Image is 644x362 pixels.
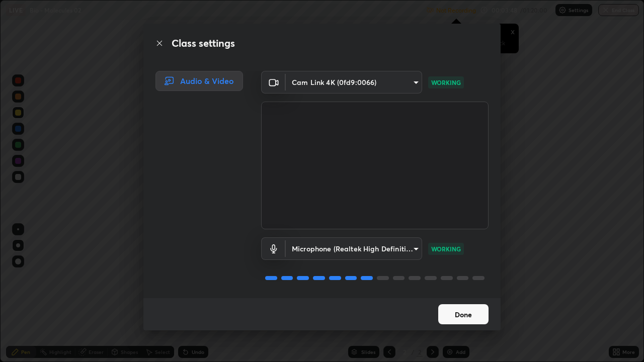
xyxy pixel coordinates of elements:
[172,36,235,51] h2: Class settings
[286,71,422,94] div: Cam Link 4K (0fd9:0066)
[431,78,461,87] p: WORKING
[438,304,489,324] button: Done
[431,244,461,253] p: WORKING
[155,71,243,91] div: Audio & Video
[286,237,422,260] div: Cam Link 4K (0fd9:0066)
